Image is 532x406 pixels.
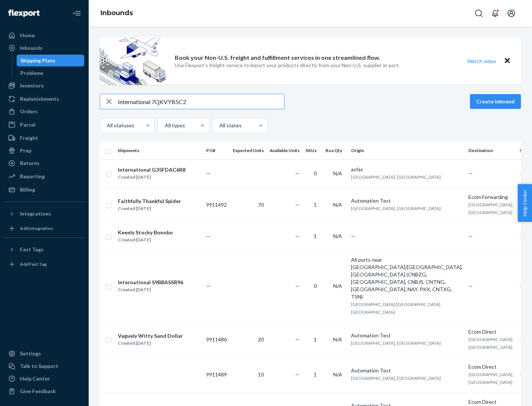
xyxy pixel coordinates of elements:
[20,246,44,253] div: Fast Tags
[20,173,45,180] div: Reporting
[20,159,40,167] div: Returns
[258,336,264,343] span: 20
[4,184,84,196] a: Billing
[333,170,342,176] span: N/A
[468,233,473,239] span: —
[20,261,47,267] div: Add Fast Tag
[323,142,348,159] th: Box Qty
[17,55,85,66] a: Shipping Plans
[4,119,84,131] a: Parcel
[314,336,317,343] span: 1
[351,256,463,300] div: All ports near [GEOGRAPHIC_DATA]/[GEOGRAPHIC_DATA], [GEOGRAPHIC_DATA] (CNBZG, [GEOGRAPHIC_DATA], ...
[333,233,342,239] span: N/A
[468,202,514,215] span: [GEOGRAPHIC_DATA], [GEOGRAPHIC_DATA]
[230,142,267,159] th: Expected Units
[4,157,84,169] a: Returns
[203,322,230,357] td: 9911486
[468,372,514,385] span: [GEOGRAPHIC_DATA], [GEOGRAPHIC_DATA]
[333,283,342,289] span: N/A
[118,229,173,236] div: Keenly Stocky Bonobo
[20,147,31,154] div: Prep
[69,6,84,21] button: Close Navigation
[4,80,84,92] a: Inventory
[118,236,173,244] div: Created [DATE]
[20,210,51,217] div: Integrations
[314,202,317,208] span: 1
[258,371,264,378] span: 10
[20,388,56,395] div: Give Feedback
[20,44,42,52] div: Inbounds
[468,328,514,336] div: Ecom Direct
[206,233,211,239] span: —
[20,375,50,382] div: Help Center
[333,371,342,378] span: N/A
[4,145,84,156] a: Prep
[118,166,185,173] div: International G35FDAC6R8
[468,193,514,201] div: Ecom Forwarding
[20,225,53,231] div: Add Integration
[4,360,84,372] a: Talk to Support
[206,283,211,289] span: —
[518,184,532,222] button: Help Center
[20,134,38,142] div: Freight
[351,206,441,211] span: [GEOGRAPHIC_DATA], [GEOGRAPHIC_DATA]
[488,6,502,21] button: Open notifications
[20,69,44,77] div: Problems
[351,332,463,339] div: Automation Test
[348,142,465,159] th: Origin
[203,357,230,392] td: 9911489
[203,187,230,222] td: 9911492
[20,350,41,357] div: Settings
[17,67,85,79] a: Problems
[468,170,473,176] span: —
[175,62,400,69] p: Use Flexport’s freight service to import your products directly from your Non-U.S. supplier or port.
[504,6,519,21] button: Open account menu
[4,106,84,117] a: Orders
[118,205,181,212] div: Created [DATE]
[468,363,514,371] div: Ecom Direct
[100,9,133,17] a: Inbounds
[314,233,317,239] span: 1
[351,340,441,346] span: [GEOGRAPHIC_DATA], [GEOGRAPHIC_DATA]
[502,56,512,66] button: Close
[333,202,342,208] span: N/A
[295,202,300,208] span: —
[351,166,463,173] div: asfas
[4,30,84,41] a: Home
[258,202,264,208] span: 70
[164,122,165,129] input: All types
[20,121,35,128] div: Parcel
[118,332,183,340] div: Vaguely Witty Sand Dollar
[4,93,84,105] a: Replenishments
[20,95,59,103] div: Replenishments
[351,302,441,315] span: [GEOGRAPHIC_DATA]/[GEOGRAPHIC_DATA], [GEOGRAPHIC_DATA]
[4,42,84,54] a: Inbounds
[468,398,514,406] div: Ecom Direct
[463,56,501,66] button: Watch video
[314,170,317,176] span: 0
[4,258,84,270] a: Add Fast Tag
[471,6,486,21] button: Open Search Box
[4,208,84,220] button: Integrations
[295,371,300,378] span: —
[118,94,284,109] input: Search inbounds by name, destination, msku...
[295,233,300,239] span: —
[118,279,183,286] div: International S9BBASSR96
[351,233,355,239] span: —
[20,32,35,39] div: Home
[314,283,317,289] span: 0
[295,336,300,343] span: —
[118,340,183,347] div: Created [DATE]
[219,122,219,129] input: All states
[118,173,185,181] div: Created [DATE]
[95,3,139,24] ol: breadcrumbs
[4,348,84,359] a: Settings
[470,94,521,109] button: Create inbound
[118,197,181,205] div: Faithfully Thankful Spider
[314,371,317,378] span: 1
[4,132,84,144] a: Freight
[115,142,203,159] th: Shipments
[468,283,473,289] span: —
[295,170,300,176] span: —
[8,10,40,17] img: Flexport logo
